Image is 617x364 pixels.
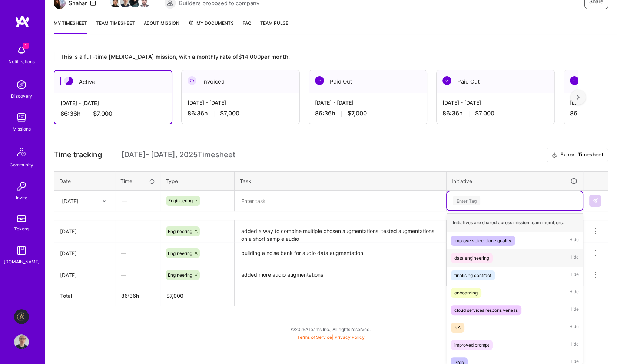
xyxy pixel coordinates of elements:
[60,99,166,107] div: [DATE] - [DATE]
[168,272,192,278] span: Engineering
[9,58,35,65] div: Notifications
[235,265,445,285] textarea: added more audio augmentations
[54,52,578,61] div: This is a full-time [MEDICAL_DATA] mission, with a monthly rate of $14,000 per month.
[454,306,518,314] div: cloud services responsiveness
[16,194,27,202] div: Invite
[442,99,548,107] div: [DATE] - [DATE]
[442,109,548,117] div: 86:36 h
[14,225,29,233] div: Tokens
[93,110,112,118] span: $7,000
[454,341,489,349] div: improved prompt
[116,191,160,210] div: —
[120,177,155,185] div: Time
[115,243,160,263] div: —
[168,198,193,203] span: Engineering
[569,236,579,246] span: Hide
[14,334,29,349] img: User Avatar
[188,76,196,85] img: Invoiced
[160,171,235,191] th: Type
[348,109,367,117] span: $7,000
[12,309,31,324] a: Aldea: Transforming Behavior Change Through AI-Driven Coaching
[454,272,491,279] div: finalising contract
[569,288,579,298] span: Hide
[182,70,299,93] div: Invoiced
[54,171,115,191] th: Date
[14,243,29,258] img: guide book
[547,148,608,162] button: Export Timesheet
[13,143,30,161] img: Community
[188,109,293,117] div: 86:36 h
[54,286,115,306] th: Total
[235,243,445,263] textarea: building a noise bank for audio data augmentation
[243,19,251,34] a: FAQ
[188,99,293,107] div: [DATE] - [DATE]
[60,249,109,257] div: [DATE]
[235,221,445,242] textarea: added a way to combine multiple chosen augmentations, tested augmentations on a short sample audio
[54,150,102,159] span: Time tracking
[115,265,160,285] div: —
[569,305,579,315] span: Hide
[315,109,421,117] div: 86:36 h
[14,43,29,58] img: bell
[452,177,578,185] div: Initiative
[260,19,288,34] a: Team Pulse
[570,76,579,85] img: Paid Out
[235,171,447,191] th: Task
[315,99,421,107] div: [DATE] - [DATE]
[454,237,511,245] div: Improve voice clone quality
[188,19,234,34] a: My Documents
[60,110,166,118] div: 86:36 h
[60,271,109,279] div: [DATE]
[168,250,192,256] span: Engineering
[442,76,451,85] img: Paid Out
[60,227,109,235] div: [DATE]
[569,270,579,280] span: Hide
[569,253,579,263] span: Hide
[297,334,365,340] span: |
[577,95,580,100] img: right
[4,258,40,266] div: [DOMAIN_NAME]
[44,320,617,338] div: © 2025 ATeams Inc., All rights reserved.
[14,179,29,194] img: Invite
[260,20,288,26] span: Team Pulse
[447,213,583,232] div: Initiatives are shared across mission team members.
[62,197,79,205] div: [DATE]
[14,110,29,125] img: teamwork
[14,77,29,92] img: discovery
[115,286,160,306] th: 86:36h
[220,109,239,117] span: $7,000
[15,15,30,28] img: logo
[454,324,461,331] div: NA
[54,19,87,34] a: My timesheet
[453,195,480,206] div: Enter Tag
[188,19,234,27] span: My Documents
[160,286,235,306] th: $7,000
[475,109,494,117] span: $7,000
[454,289,478,297] div: onboarding
[335,334,365,340] a: Privacy Policy
[14,309,29,324] img: Aldea: Transforming Behavior Change Through AI-Driven Coaching
[315,76,324,85] img: Paid Out
[17,215,26,222] img: tokens
[11,92,32,100] div: Discovery
[12,334,31,349] a: User Avatar
[592,198,598,204] img: Submit
[569,340,579,350] span: Hide
[96,19,135,34] a: Team timesheet
[102,199,106,203] i: icon Chevron
[168,229,192,234] span: Engineering
[297,334,332,340] a: Terms of Service
[115,222,160,241] div: —
[54,71,172,93] div: Active
[437,70,554,93] div: Paid Out
[64,77,73,85] img: Active
[454,254,489,262] div: data engineering
[569,323,579,333] span: Hide
[13,125,31,133] div: Missions
[23,43,29,49] span: 1
[144,19,179,34] a: About Mission
[551,151,557,159] i: icon Download
[121,150,235,159] span: [DATE] - [DATE] , 2025 Timesheet
[10,161,33,169] div: Community
[309,70,427,93] div: Paid Out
